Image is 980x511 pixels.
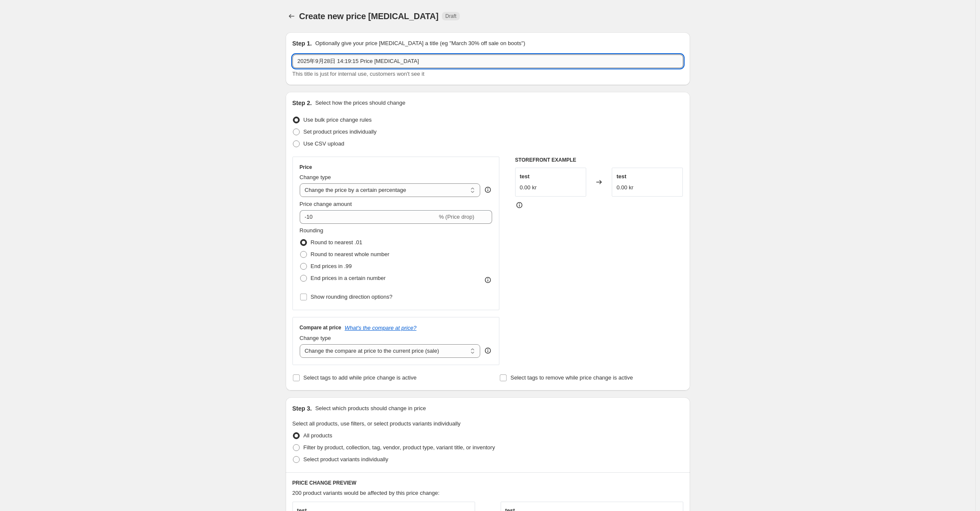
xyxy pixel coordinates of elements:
div: help [484,186,492,194]
div: 0.00 kr [520,183,537,192]
button: Price change jobs [286,10,298,22]
span: Change type [300,174,331,180]
span: Set product prices individually [304,128,377,135]
h6: STOREFRONT EXAMPLE [515,157,683,163]
p: Optionally give your price [MEDICAL_DATA] a title (eg "March 30% off sale on boots") [315,39,525,48]
span: test [520,173,530,180]
span: Draft [445,13,456,20]
span: Create new price [MEDICAL_DATA] [299,11,439,21]
span: Select tags to add while price change is active [304,374,417,381]
span: This title is just for internal use, customers won't see it [292,71,424,77]
span: Show rounding direction options? [311,294,393,300]
div: 0.00 kr [616,183,633,192]
span: Filter by product, collection, tag, vendor, product type, variant title, or inventory [304,444,495,451]
span: Select tags to remove while price change is active [510,374,633,381]
span: Rounding [300,227,324,234]
span: Round to nearest whole number [311,251,390,257]
span: Round to nearest .01 [311,239,362,246]
span: Use bulk price change rules [304,117,372,123]
span: Select all products, use filters, or select products variants individually [292,420,461,427]
h3: Compare at price [300,324,341,331]
p: Select how the prices should change [315,99,405,107]
h6: PRICE CHANGE PREVIEW [292,480,683,486]
span: Use CSV upload [304,140,344,147]
div: help [484,346,492,355]
span: Change type [300,335,331,341]
h2: Step 1. [292,39,312,48]
p: Select which products should change in price [315,404,426,413]
h2: Step 3. [292,404,312,413]
span: test [616,173,626,180]
span: All products [304,432,332,439]
span: 200 product variants would be affected by this price change: [292,490,440,496]
span: End prices in a certain number [311,275,386,281]
button: What's the compare at price? [345,325,417,331]
input: 30% off holiday sale [292,54,683,68]
span: Price change amount [300,201,352,207]
span: Select product variants individually [304,456,388,462]
span: % (Price drop) [439,214,474,220]
input: -15 [300,210,437,224]
span: End prices in .99 [311,263,352,269]
h3: Price [300,164,312,171]
h2: Step 2. [292,99,312,107]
